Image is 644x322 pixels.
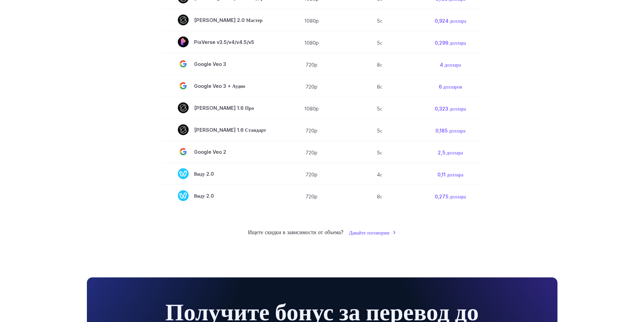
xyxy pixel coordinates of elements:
font: 8с [377,83,382,89]
font: 720p [306,83,317,89]
font: 720p [306,149,317,155]
font: 720p [306,193,317,199]
font: PixVerse v3.5/v4/v4.5/v5 [194,39,254,45]
font: Google Veo 2 [194,149,226,155]
font: 5с [377,127,382,133]
font: 720p [306,61,317,67]
font: [PERSON_NAME] 1.6 Стандарт [194,127,266,133]
font: Ищете скидки в зависимости от объема? [248,229,343,236]
font: 1080p [304,40,319,45]
font: 0,275 доллара [435,193,466,199]
font: Google Veo 3 [194,61,226,67]
font: 1080p [304,18,319,23]
font: Виду 2.0 [194,193,214,199]
font: 5с [377,105,382,111]
font: 4 доллара [440,61,461,67]
font: 2,5 доллара [438,149,463,155]
font: 5с [377,149,382,155]
font: 1080p [304,105,319,111]
font: 0,185 доллара [435,127,466,133]
font: Давайте поговорим [349,230,389,236]
font: 5с [377,18,382,23]
font: 0,924 доллара [435,18,467,23]
font: 720p [306,171,317,177]
font: Виду 2.0 [194,171,214,177]
font: 6 долларов [439,83,462,89]
font: 0,323 доллара [435,105,466,111]
font: Google Veo 3 + Аудио [194,83,245,89]
font: 5с [377,40,382,45]
font: 0,299 доллара [435,40,466,45]
font: [PERSON_NAME] 2.0 Мастер [194,17,263,23]
font: [PERSON_NAME] 1.6 Про [194,105,254,111]
font: 720p [306,127,317,133]
font: 8с [377,193,382,199]
a: Давайте поговорим [349,229,396,237]
font: 8с [377,61,382,67]
font: 4с [377,171,382,177]
font: 0,11 доллара [437,171,463,177]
